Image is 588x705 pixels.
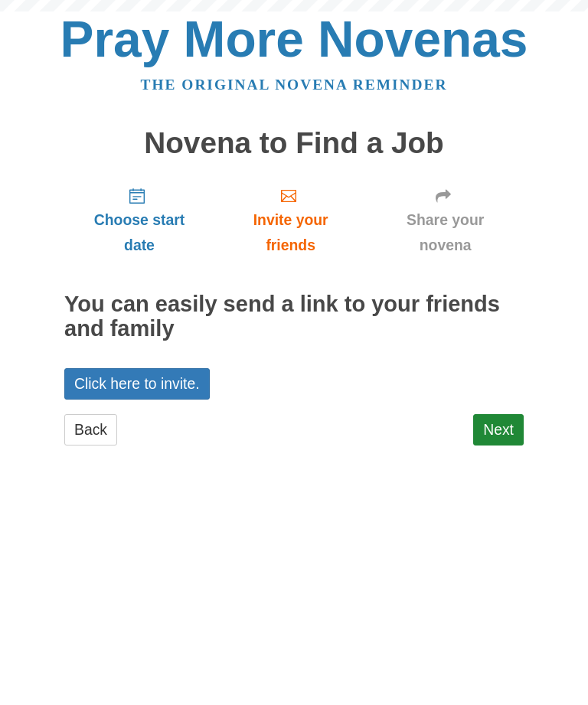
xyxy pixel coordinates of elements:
a: Back [64,414,117,446]
span: Invite your friends [230,207,351,258]
a: Next [473,414,524,446]
span: Choose start date [80,207,199,258]
h1: Novena to Find a Job [64,127,524,160]
a: Choose start date [64,175,214,266]
a: Pray More Novenas [60,11,528,67]
span: Share your novena [382,207,508,258]
a: The original novena reminder [141,77,448,93]
a: Invite your friends [214,175,367,266]
h2: You can easily send a link to your friends and family [64,292,524,341]
a: Click here to invite. [64,368,210,400]
a: Share your novena [367,175,524,266]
